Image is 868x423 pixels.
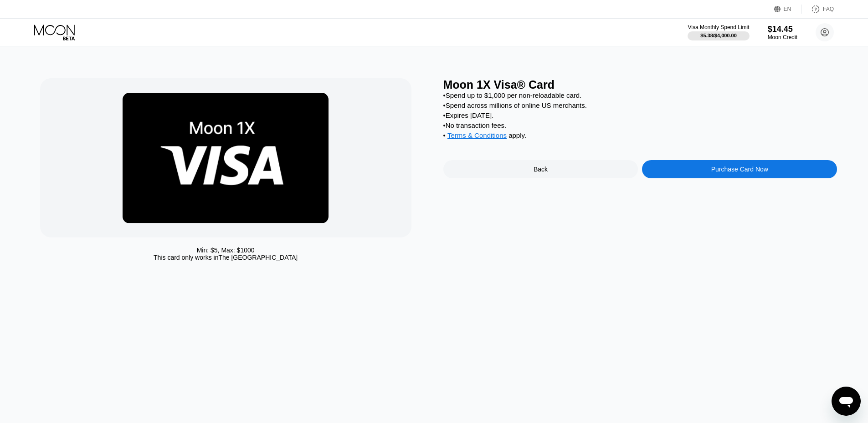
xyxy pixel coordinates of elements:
div: EN [774,5,802,14]
span: Terms & Conditions [447,131,507,139]
div: Back [534,166,548,173]
div: $5.38 / $4,000.00 [700,33,737,38]
div: Min: $ 5 , Max: $ 1000 [197,247,255,254]
div: $14.45Moon Credit [768,25,797,40]
div: Terms & Conditions [447,131,507,141]
div: Back [443,160,638,178]
div: FAQ [802,5,834,14]
div: Moon 1X Visa® Card [443,78,837,91]
div: FAQ [823,6,834,12]
div: • apply . [443,131,837,141]
div: Visa Monthly Spend Limit$5.38/$4,000.00 [688,24,749,40]
div: EN [784,6,791,12]
div: This card only works in The [GEOGRAPHIC_DATA] [154,254,298,261]
div: Moon Credit [768,34,797,40]
div: Purchase Card Now [711,166,768,173]
div: Purchase Card Now [642,160,837,178]
div: • Expires [DATE]. [443,111,837,119]
iframe: Button to launch messaging window, conversation in progress [832,387,861,416]
div: Visa Monthly Spend Limit [688,24,749,30]
div: • Spend across millions of online US merchants. [443,101,837,109]
div: • No transaction fees. [443,121,837,129]
div: $14.45 [768,25,797,34]
div: • Spend up to $1,000 per non-reloadable card. [443,91,837,99]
